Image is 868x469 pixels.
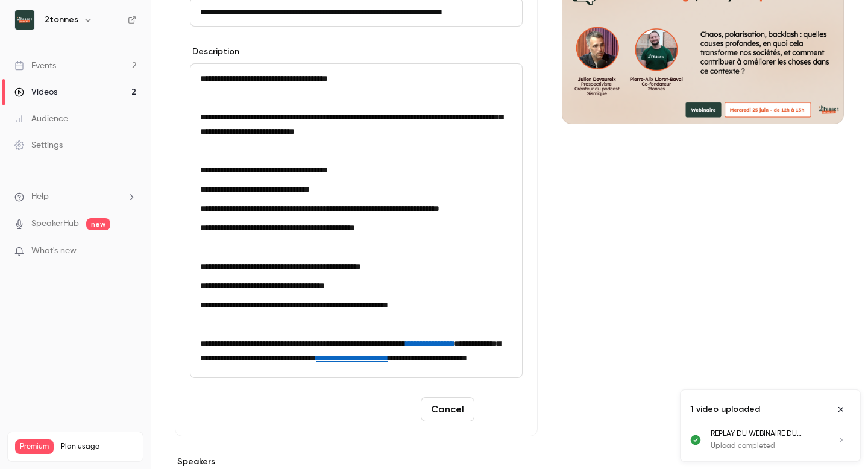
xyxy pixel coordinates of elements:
p: 1 video uploaded [690,403,760,415]
p: REPLAY DU WEBINAIRE DU MERCREDI 25 JUIN 2025 AVEC [PERSON_NAME] [711,429,822,439]
span: Premium [15,439,54,454]
span: Help [31,190,49,203]
div: Videos [14,86,57,98]
span: Plan usage [61,442,136,452]
label: Speakers [175,456,538,468]
span: What's new [31,245,77,257]
a: SpeakerHub [31,218,79,230]
span: new [86,218,110,230]
a: REPLAY DU WEBINAIRE DU MERCREDI 25 JUIN 2025 AVEC [PERSON_NAME]Upload completed [711,429,851,452]
div: Settings [14,139,63,151]
li: help-dropdown-opener [14,190,136,203]
p: Upload completed [711,441,822,452]
div: editor [190,64,522,377]
div: Audience [14,113,68,125]
h6: 2tonnes [45,14,78,26]
button: Cancel [421,397,474,421]
ul: Uploads list [681,429,860,461]
button: Close uploads list [831,400,851,419]
label: Description [190,46,239,58]
iframe: Noticeable Trigger [122,246,136,257]
div: Events [14,60,56,72]
img: 2tonnes [15,10,34,30]
section: description [190,63,523,378]
button: Save [479,397,523,421]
